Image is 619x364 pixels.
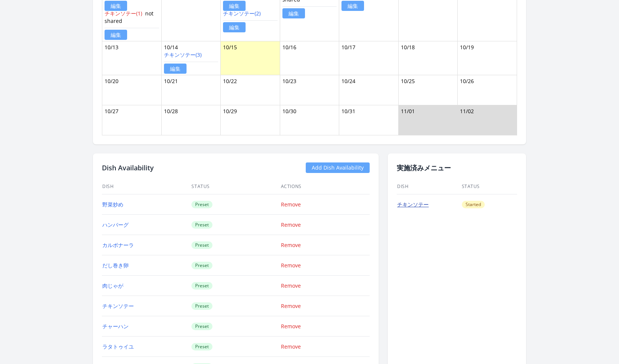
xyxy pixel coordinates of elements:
a: チキンソテー [102,302,134,309]
span: Preset [191,241,212,249]
span: Started [462,201,485,208]
td: 10/20 [102,75,162,105]
a: チキンソテー(2) [223,10,261,17]
a: Remove [281,343,301,350]
h2: Dish Availability [102,162,154,173]
a: ラタトゥイユ [102,343,134,350]
a: チキンソテー(1) [105,10,142,17]
td: 10/31 [339,105,399,135]
span: Preset [191,221,212,229]
td: 10/14 [161,41,221,75]
span: not shared [105,10,153,24]
span: Preset [191,343,212,350]
a: Remove [281,302,301,309]
a: Remove [281,323,301,330]
span: Preset [191,262,212,269]
td: 10/24 [339,75,399,105]
td: 10/18 [398,41,458,75]
a: 編集 [341,1,364,11]
a: 編集 [105,1,127,11]
td: 10/17 [339,41,399,75]
a: 編集 [105,30,127,40]
td: 10/22 [221,75,280,105]
a: カルボナーラ [102,241,134,249]
span: Preset [191,323,212,330]
span: Preset [191,201,212,208]
span: Preset [191,302,212,310]
td: 10/26 [458,75,517,105]
td: 10/21 [161,75,221,105]
a: チキンソテー(3) [164,51,202,58]
td: 10/13 [102,41,162,75]
h2: 実施済みメニュー [397,162,517,173]
a: Remove [281,241,301,249]
th: Status [461,179,517,194]
td: 10/23 [280,75,339,105]
td: 10/27 [102,105,162,135]
a: Add Dish Availability [306,162,370,173]
th: Status [191,179,280,194]
td: 10/28 [161,105,221,135]
a: Remove [281,282,301,289]
a: 編集 [282,8,305,18]
a: 肉じゃが [102,282,123,289]
td: 10/29 [221,105,280,135]
a: チキンソテー [397,201,429,208]
td: 10/16 [280,41,339,75]
th: Dish [397,179,461,194]
span: Preset [191,282,212,290]
td: 10/30 [280,105,339,135]
a: 編集 [164,64,187,74]
td: 10/15 [221,41,280,75]
a: ハンバーグ [102,221,129,228]
th: Dish [102,179,191,194]
td: 10/19 [458,41,517,75]
td: 10/25 [398,75,458,105]
a: 編集 [223,1,246,11]
td: 11/02 [458,105,517,135]
a: 編集 [223,22,246,32]
a: Remove [281,262,301,269]
td: 11/01 [398,105,458,135]
a: 野菜炒め [102,201,123,208]
a: Remove [281,221,301,228]
a: Remove [281,201,301,208]
th: Actions [281,179,370,194]
a: チャーハン [102,323,129,330]
a: だし巻き卵 [102,262,129,269]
